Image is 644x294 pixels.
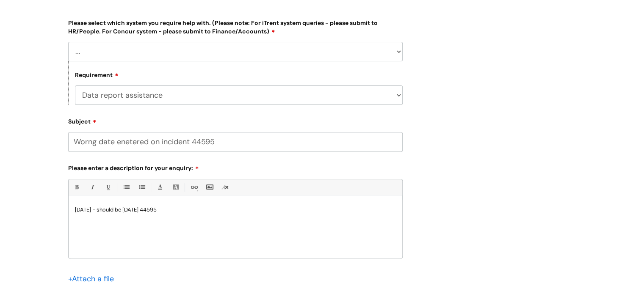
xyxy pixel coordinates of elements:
[75,70,119,79] label: Requirement
[68,18,403,35] label: Please select which system you require help with. (Please note: For iTrent system queries - pleas...
[155,182,165,192] a: Font Color
[188,182,199,192] a: Link
[170,182,181,192] a: Back Color
[136,182,147,192] a: 1. Ordered List (Ctrl-Shift-8)
[68,274,72,284] span: +
[68,272,119,286] div: Attach a file
[68,115,403,125] label: Subject
[87,182,97,192] a: Italic (Ctrl-I)
[102,182,113,192] a: Underline(Ctrl-U)
[75,206,396,214] p: [DATE] - should be [DATE] 44595
[68,162,403,172] label: Please enter a description for your enquiry:
[121,182,131,192] a: • Unordered List (Ctrl-Shift-7)
[220,182,230,192] a: Remove formatting (Ctrl-\)
[204,182,215,192] a: Insert Image...
[71,182,82,192] a: Bold (Ctrl-B)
